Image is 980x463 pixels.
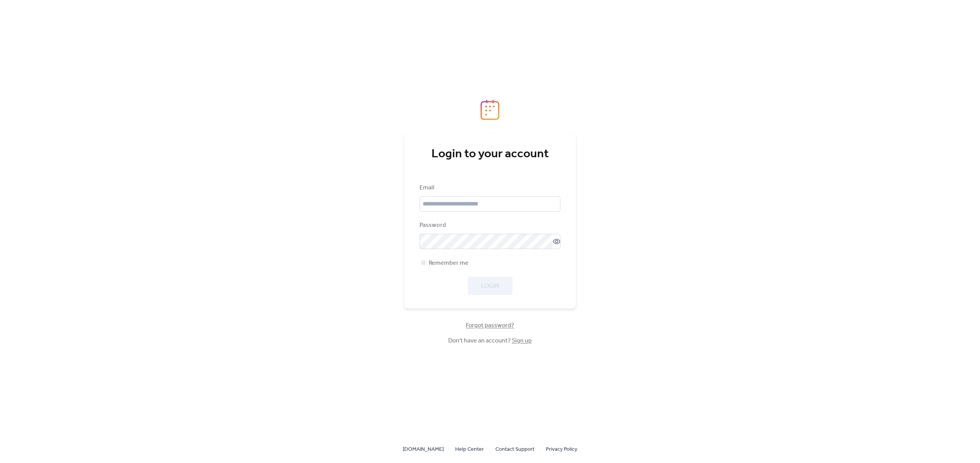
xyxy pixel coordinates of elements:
span: Remember me [429,259,469,268]
span: [DOMAIN_NAME] [403,445,444,454]
a: Sign up [512,335,532,347]
span: Privacy Policy [546,445,577,454]
div: Password [420,221,559,230]
div: Login to your account [420,147,560,162]
span: Forgot password? [466,321,514,330]
img: logo [480,99,500,120]
a: Forgot password? [466,323,514,328]
a: Privacy Policy [546,444,577,454]
div: Email [420,183,559,192]
span: Contact Support [495,445,534,454]
a: Help Center [455,444,484,454]
span: Help Center [455,445,484,454]
span: Don't have an account? [448,336,532,346]
a: [DOMAIN_NAME] [403,444,444,454]
a: Contact Support [495,444,534,454]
